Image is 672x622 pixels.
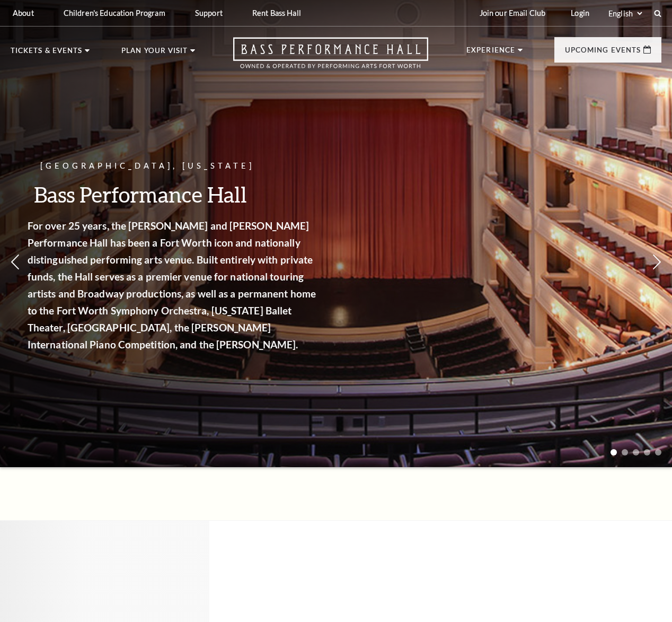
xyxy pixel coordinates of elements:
[565,47,641,59] p: Upcoming Events
[121,47,188,60] p: Plan Your Visit
[13,8,34,17] p: About
[606,8,644,19] select: Select:
[42,160,334,173] p: [GEOGRAPHIC_DATA], [US_STATE]
[195,8,223,17] p: Support
[11,47,82,60] p: Tickets & Events
[466,47,515,59] p: Experience
[252,8,301,17] p: Rent Bass Hall
[42,220,331,351] strong: For over 25 years, the [PERSON_NAME] and [PERSON_NAME] Performance Hall has been a Fort Worth ico...
[64,8,165,17] p: Children's Education Program
[42,181,334,208] h3: Bass Performance Hall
